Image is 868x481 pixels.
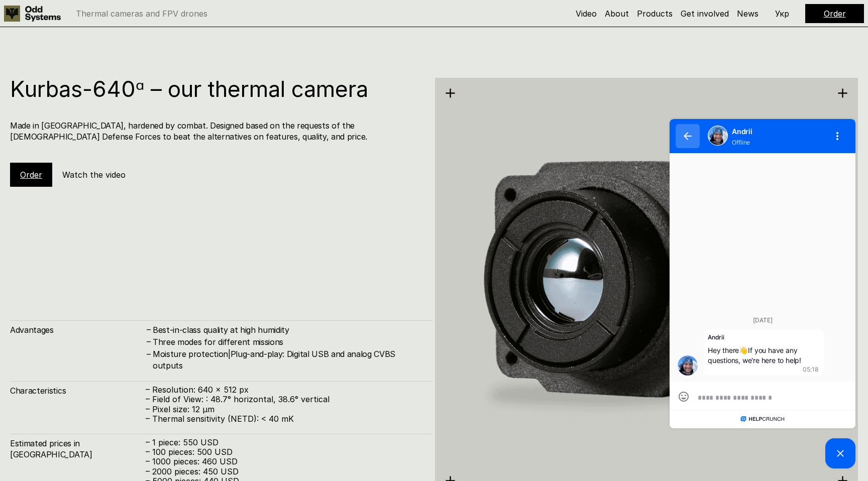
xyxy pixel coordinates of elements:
a: Products [637,9,673,19]
p: – 1 piece: 550 USD [146,438,423,447]
p: – 2000 pieces: 450 USD [146,467,423,476]
a: Video [576,9,597,19]
a: Order [824,9,846,19]
p: – 100 pieces: 500 USD [146,447,423,457]
iframe: HelpCrunch [667,116,858,471]
p: Thermal cameras and FPV drones [76,10,207,18]
a: Order [20,170,42,180]
h4: – [147,336,151,347]
p: – Pixel size: 12 µm [146,405,423,414]
h4: – [147,324,151,335]
p: – Field of View: : 48.7° horizontal, 38.6° vertical [146,395,423,404]
h4: – [147,348,151,359]
h4: Advantages [10,324,146,335]
a: News [737,9,758,19]
h1: Kurbas-640ᵅ – our thermal camera [10,78,423,100]
p: – Thermal sensitivity (NETD): < 40 mK [146,414,423,424]
p: – Resolution: 640 x 512 px [146,385,423,395]
p: Укр [775,10,789,18]
h4: Moisture protection|Plug-and-play: Digital USB and analog CVBS outputs [153,348,423,371]
h4: Made in [GEOGRAPHIC_DATA], hardened by combat. Designed based on the requests of the [DEMOGRAPHIC... [10,120,423,143]
a: Get involved [681,9,729,19]
h4: Three modes for different missions [153,336,423,347]
h4: Best-in-class quality at high humidity [153,324,423,335]
a: About [605,9,629,19]
h4: Characteristics [10,385,146,396]
p: – 1000 pieces: 460 USD [146,457,423,466]
h5: Watch the video [62,169,126,180]
h4: Estimated prices in [GEOGRAPHIC_DATA] [10,438,146,460]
